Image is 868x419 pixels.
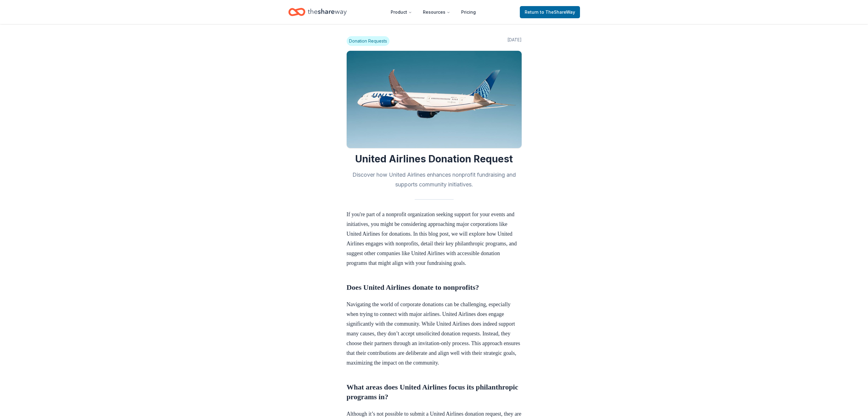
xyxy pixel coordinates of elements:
span: Return [525,9,575,16]
a: Returnto TheShareWay [520,6,580,18]
h2: Discover how United Airlines enhances nonprofit fundraising and supports community initiatives. [347,170,522,189]
h2: Does United Airlines donate to nonprofits? [347,282,522,292]
img: Image for United Airlines Donation Request [347,51,522,148]
span: [DATE] [507,36,522,46]
span: to TheShareWay [540,9,575,15]
p: Navigating the world of corporate donations can be challenging, especially when trying to connect... [347,300,522,368]
h1: United Airlines Donation Request [347,153,522,165]
a: Pricing [456,6,481,18]
a: Home [288,5,347,19]
span: Donation Requests [347,36,389,46]
button: Resources [418,6,455,18]
h2: What areas does United Airlines focus its philanthropic programs in? [347,382,522,402]
p: If you're part of a nonprofit organization seeking support for your events and initiatives, you m... [347,209,522,268]
button: Product [386,6,417,18]
nav: Main [386,5,481,19]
